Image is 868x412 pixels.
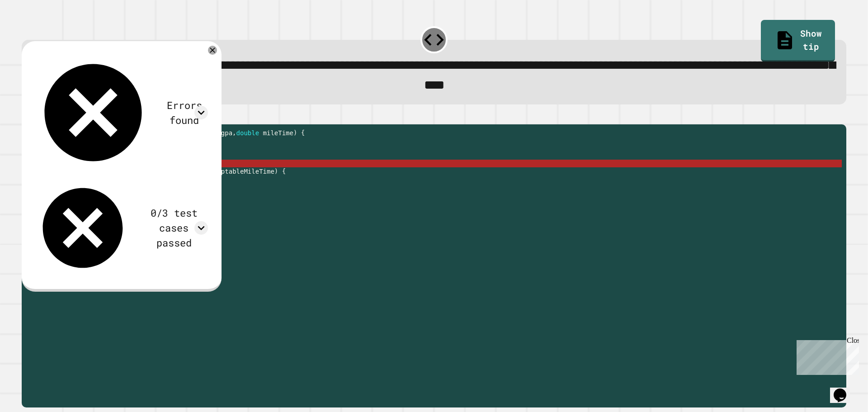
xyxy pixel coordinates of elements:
div: 0/3 test cases passed [140,205,208,250]
div: Errors found [160,98,208,128]
a: Show tip [761,20,835,62]
div: Chat with us now!Close [4,4,62,57]
iframe: chat widget [830,376,859,403]
iframe: chat widget [793,336,859,375]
